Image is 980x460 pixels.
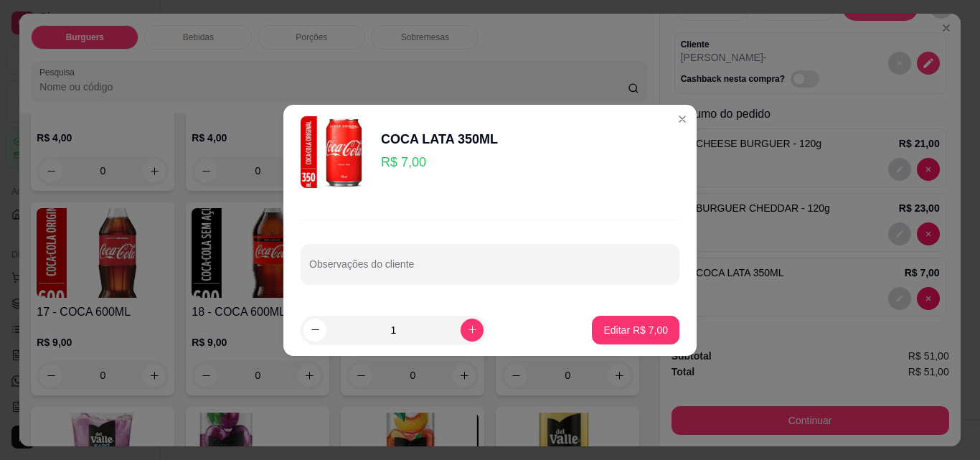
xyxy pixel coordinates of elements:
[381,152,498,172] p: R$ 7,00
[592,316,679,344] button: Editar R$ 7,00
[303,319,326,342] button: decrease-product-quantity
[603,323,668,337] p: Editar R$ 7,00
[461,319,484,342] button: increase-product-quantity
[301,116,372,188] img: product-image
[381,129,498,149] div: COCA LATA 350ML
[309,263,671,277] input: Observações do cliente
[671,108,694,131] button: Close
